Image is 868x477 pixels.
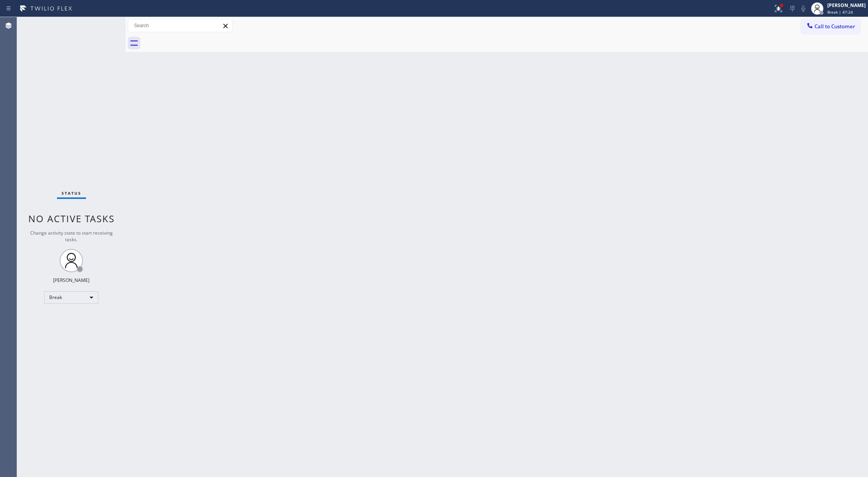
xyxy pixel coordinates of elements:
[28,212,115,225] span: No active tasks
[815,23,855,30] span: Call to Customer
[62,190,81,196] span: Status
[30,230,113,243] span: Change activity state to start receiving tasks.
[128,19,232,32] input: Search
[53,277,90,283] div: [PERSON_NAME]
[827,9,853,15] span: Break | 47:24
[798,3,809,14] button: Mute
[44,291,98,304] div: Break
[827,2,866,9] div: [PERSON_NAME]
[801,19,860,34] button: Call to Customer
